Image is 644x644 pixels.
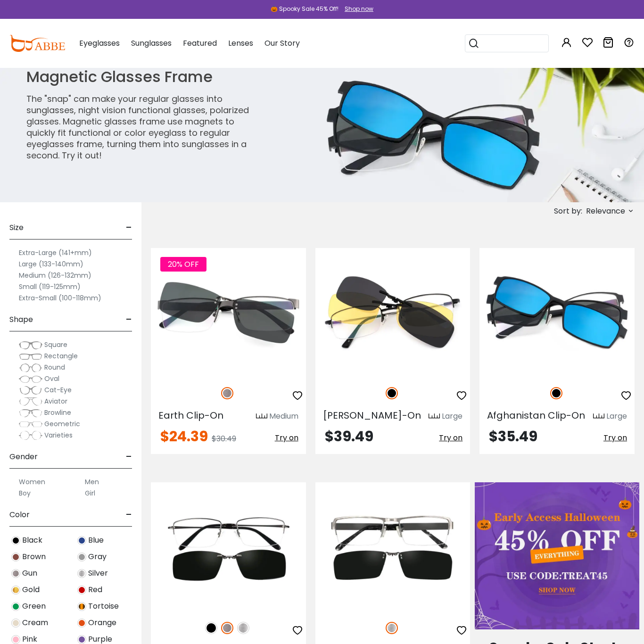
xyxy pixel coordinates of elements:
[9,504,30,526] span: Color
[9,216,24,239] span: Size
[151,482,306,611] img: Gun Beckett Clip-On - Metal ,Adjust Nose Pads
[325,426,373,446] span: $39.49
[44,408,71,417] span: Browline
[44,351,78,361] span: Rectangle
[323,409,421,422] span: [PERSON_NAME]-On
[88,568,108,579] span: Silver
[479,248,635,377] img: Black Afghanistan Clip-On - TR ,Adjust Nose Pads
[269,411,298,422] div: Medium
[429,413,440,420] img: size ruler
[315,248,471,377] img: Black Luke Clip-On - Metal ,Adjust Nose Pads
[11,602,20,611] img: Green
[44,385,72,395] span: Cat-Eye
[77,602,86,611] img: Tortoise
[9,446,38,468] span: Gender
[85,476,99,487] label: Men
[131,38,172,49] span: Sunglasses
[44,363,65,372] span: Round
[44,430,73,440] span: Varieties
[19,374,42,384] img: Oval.png
[439,429,462,446] button: Try on
[88,584,102,595] span: Red
[11,553,20,561] img: Brown
[77,536,86,545] img: Blue
[19,397,42,406] img: Aviator.png
[386,387,398,399] img: Black
[44,419,80,429] span: Geometric
[88,535,104,546] span: Blue
[44,340,67,349] span: Square
[256,413,267,420] img: size ruler
[44,374,59,383] span: Oval
[19,292,101,304] label: Extra-Small (100-118mm)
[221,622,233,634] img: Gun
[554,206,582,216] span: Sort by:
[11,536,20,545] img: Black
[19,270,91,281] label: Medium (126-132mm)
[550,387,562,399] img: Black
[85,487,95,499] label: Girl
[77,569,86,578] img: Silver
[79,38,120,49] span: Eyeglasses
[77,586,86,594] img: Red
[158,409,223,422] span: Earth Clip-On
[19,258,83,270] label: Large (133-140mm)
[19,430,42,440] img: Varieties.png
[88,551,107,562] span: Gray
[275,432,298,443] span: Try on
[603,432,627,443] span: Try on
[386,622,398,634] img: Silver
[221,387,233,399] img: Gun
[19,476,45,487] label: Women
[77,635,86,644] img: Purple
[11,619,20,627] img: Cream
[606,411,627,422] div: Large
[340,5,373,13] a: Shop now
[126,504,132,526] span: -
[439,432,462,443] span: Try on
[22,568,37,579] span: Gun
[22,601,46,612] span: Green
[88,601,119,612] span: Tortoise
[315,482,471,611] img: Silver Bedford Clip-On - Metal ,Adjust Nose Pads
[275,429,298,446] button: Try on
[22,617,48,628] span: Cream
[19,386,42,395] img: Cat-Eye.png
[77,619,86,627] img: Orange
[126,216,132,239] span: -
[212,433,236,444] span: $30.49
[489,426,537,446] span: $35.49
[19,408,42,418] img: Browline.png
[126,446,132,468] span: -
[22,584,40,595] span: Gold
[151,248,306,377] img: Gun Earth Clip-On - Metal ,Adjust Nose Pads
[11,569,20,578] img: Gun
[11,635,20,644] img: Pink
[19,340,42,350] img: Square.png
[264,38,300,49] span: Our Story
[603,429,627,446] button: Try on
[183,38,217,49] span: Featured
[271,5,339,13] div: 🎃 Spooky Sale 45% Off!
[487,409,585,422] span: Afghanistan Clip-On
[160,426,208,446] span: $24.39
[9,308,33,331] span: Shape
[26,93,254,161] p: The "snap" can make your regular glasses into sunglasses, night vision functional glasses, polari...
[126,308,132,331] span: -
[22,551,46,562] span: Brown
[19,247,92,258] label: Extra-Large (141+mm)
[88,617,116,628] span: Orange
[237,622,249,634] img: Silver
[19,352,42,361] img: Rectangle.png
[442,411,462,422] div: Large
[22,535,42,546] span: Black
[26,68,254,86] h1: Magnetic Glasses Frame
[19,281,81,292] label: Small (119-125mm)
[11,586,20,594] img: Gold
[228,38,253,49] span: Lenses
